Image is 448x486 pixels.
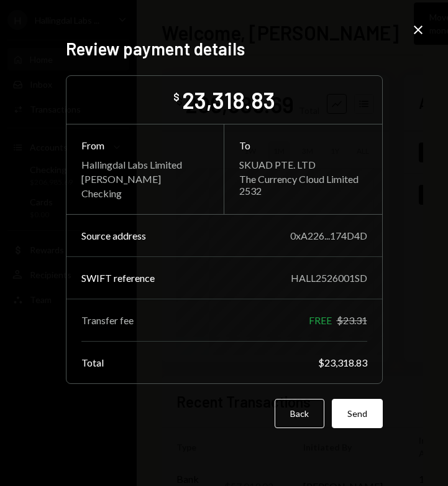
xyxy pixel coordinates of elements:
[81,314,134,326] div: Transfer fee
[81,357,104,368] div: Total
[275,399,324,428] button: Back
[81,173,209,185] div: [PERSON_NAME]
[182,86,275,114] div: 23,318.83
[81,187,209,199] div: Checking
[66,37,383,61] h2: Review payment details
[81,230,146,241] div: Source address
[81,159,209,171] div: Hallingdal Labs Limited
[291,272,367,284] div: HALL2526001SD
[309,314,332,326] div: FREE
[239,173,367,197] div: The Currency Cloud Limited 2532
[239,159,367,171] div: SKUAD PTE. LTD
[332,399,383,428] button: Send
[81,139,209,151] div: From
[81,272,155,284] div: SWIFT reference
[318,357,367,368] div: $23,318.83
[337,314,367,326] div: $23.31
[239,139,367,151] div: To
[290,230,367,241] div: 0xA226...174D4D
[173,91,180,103] div: $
